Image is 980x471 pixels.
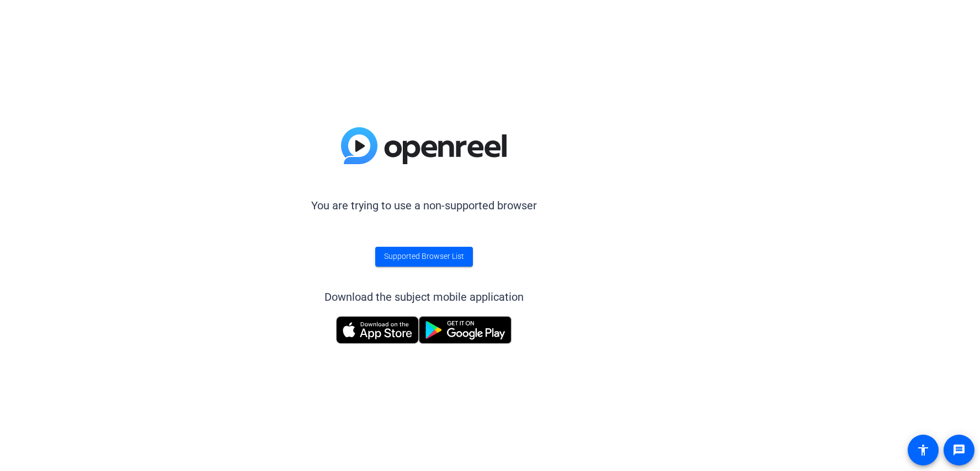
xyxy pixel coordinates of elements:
div: Download the subject mobile application [324,289,524,305]
img: Download on the App Store [336,316,419,344]
mat-icon: message [952,443,966,457]
mat-icon: accessibility [917,443,930,457]
a: Supported Browser List [375,247,473,267]
p: You are trying to use a non-supported browser [311,197,537,214]
img: blue-gradient.svg [341,127,507,164]
span: Supported Browser List [384,251,464,262]
img: Get it on Google Play [419,316,512,344]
